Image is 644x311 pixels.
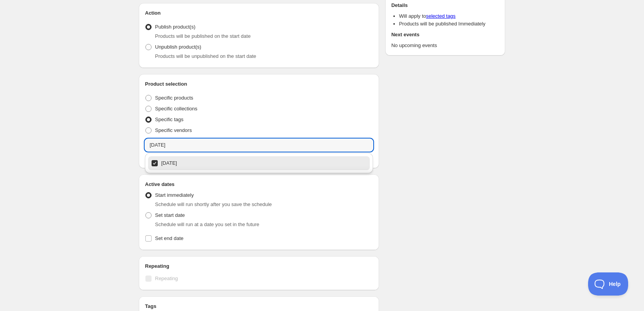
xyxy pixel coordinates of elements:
[155,53,256,59] span: Products will be unpublished on the start date
[155,212,185,218] span: Set start date
[155,33,251,39] span: Products will be published on the start date
[155,106,197,112] span: Specific collections
[391,31,499,39] h2: Next events
[145,9,373,17] h2: Action
[399,20,499,28] li: Products will be published Immediately
[155,117,184,122] span: Specific tags
[155,201,272,207] span: Schedule will run shortly after you save the schedule
[155,276,178,281] span: Repeating
[588,272,629,296] iframe: Toggle Customer Support
[391,2,499,9] h2: Details
[155,127,192,133] span: Specific vendors
[399,12,499,20] li: Will apply to
[155,24,196,30] span: Publish product(s)
[155,44,201,50] span: Unpublish product(s)
[145,303,373,310] h2: Tags
[155,192,194,198] span: Start immediately
[155,235,184,241] span: Set end date
[145,181,373,188] h2: Active dates
[145,80,373,88] h2: Product selection
[391,42,499,49] p: No upcoming events
[145,262,373,270] h2: Repeating
[426,13,456,19] a: selected tags
[145,156,373,170] li: 01/09/2025
[155,95,193,101] span: Specific products
[155,221,259,227] span: Schedule will run at a date you set in the future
